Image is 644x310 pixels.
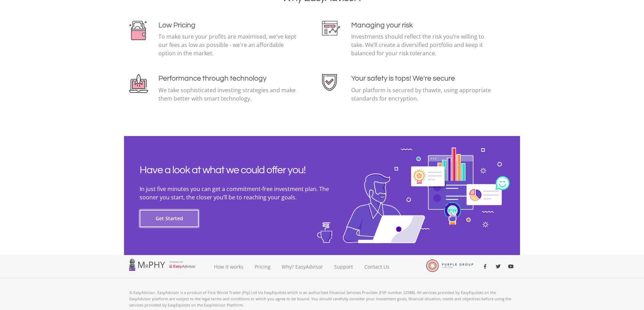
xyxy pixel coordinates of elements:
[351,21,493,30] h4: Managing your risk
[140,210,199,227] button: Get Started
[351,32,493,57] p: Investments should reflect the risk you’re willing to take. We’ll create a diversified portfolio ...
[351,86,493,103] p: Our platform is secured by thawte, using appropriate standards for encryption.
[329,255,359,278] a: Support
[158,32,300,57] p: To make sure your profits are maximised, we've kept our fees as low as possible - we're an afford...
[359,255,396,278] a: Contact Us
[208,255,249,278] a: How it works
[140,164,348,176] h2: Have a look at what we could offer you!
[158,74,300,83] h4: Performance through technology
[276,255,329,278] a: Why? EasyAdvisor
[351,74,493,83] h4: Your safety is tops! We're secure
[129,289,515,308] p: © EasyAdvisor. EasyAdvisor is a product of First World Trader (Pty) Ltd t/a EasyEquities which is...
[249,255,276,278] a: Pricing
[140,185,348,201] p: In just five minutes you can get a commitment-free investment plan. The sooner you start, the clo...
[158,86,300,103] p: We take sophisticated investing strategies and make them better with smart technology.
[158,21,300,30] h4: Low Pricing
